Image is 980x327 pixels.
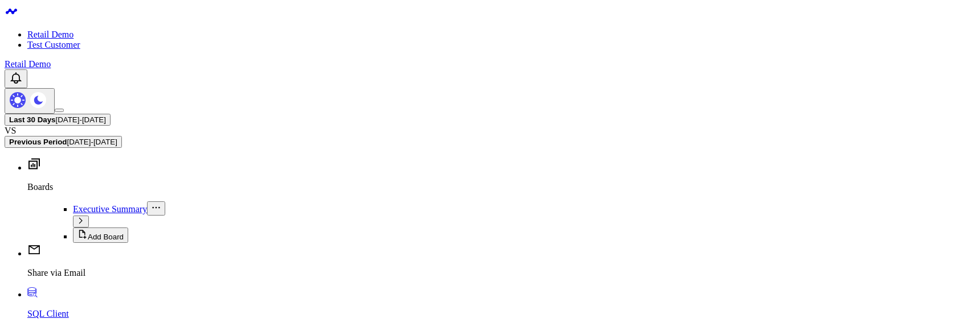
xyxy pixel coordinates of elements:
[27,309,975,319] p: SQL Client
[27,30,73,39] a: Retail Demo
[27,182,975,192] p: Boards
[27,40,80,49] a: Test Customer
[73,227,128,243] button: Add Board
[5,59,51,69] a: Retail Demo
[5,114,111,126] button: Last 30 Days[DATE]-[DATE]
[67,138,117,146] span: [DATE] - [DATE]
[73,204,147,214] a: Executive Summary
[56,115,106,124] span: [DATE] - [DATE]
[9,115,56,124] b: Last 30 Days
[5,126,975,136] div: VS
[27,268,975,278] p: Share via Email
[27,289,975,319] a: SQL Client
[9,138,67,146] b: Previous Period
[5,136,122,148] button: Previous Period[DATE]-[DATE]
